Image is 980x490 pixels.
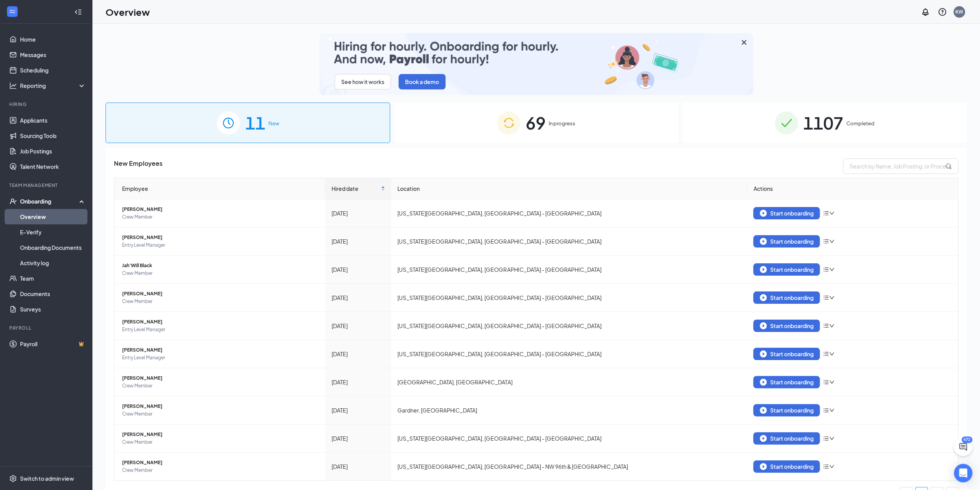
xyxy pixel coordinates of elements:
[245,109,265,136] span: 11
[391,396,747,424] td: Gardner, [GEOGRAPHIC_DATA]
[9,101,84,108] div: Hiring
[122,346,319,354] span: [PERSON_NAME]
[526,109,546,136] span: 69
[823,351,829,357] span: bars
[954,438,972,456] button: ChatActive
[823,463,829,470] span: bars
[823,435,829,441] span: bars
[122,459,319,466] span: [PERSON_NAME]
[391,424,747,453] td: [US_STATE][GEOGRAPHIC_DATA], [GEOGRAPHIC_DATA] - [GEOGRAPHIC_DATA]
[823,295,829,301] span: bars
[122,241,319,249] span: Entry Level Manager
[760,350,813,357] div: Start onboarding
[20,32,86,47] a: Home
[20,336,86,352] a: PayrollCrown
[332,293,385,302] div: [DATE]
[846,120,874,127] span: Completed
[938,7,947,17] svg: QuestionInfo
[391,199,747,227] td: [US_STATE][GEOGRAPHIC_DATA], [GEOGRAPHIC_DATA] - [GEOGRAPHIC_DATA]
[823,210,829,216] span: bars
[823,407,829,413] span: bars
[391,284,747,312] td: [US_STATE][GEOGRAPHIC_DATA], [GEOGRAPHIC_DATA] - [GEOGRAPHIC_DATA]
[760,463,813,470] div: Start onboarding
[753,291,820,304] button: Start onboarding
[20,159,86,174] a: Talent Network
[760,238,813,245] div: Start onboarding
[20,286,86,301] a: Documents
[114,158,162,174] span: New Employees
[391,368,747,396] td: [GEOGRAPHIC_DATA], [GEOGRAPHIC_DATA]
[122,318,319,326] span: [PERSON_NAME]
[962,436,972,443] div: 472
[122,205,319,213] span: [PERSON_NAME]
[829,323,834,328] span: down
[760,294,813,301] div: Start onboarding
[9,475,17,482] svg: Settings
[20,271,86,286] a: Team
[332,462,385,471] div: [DATE]
[268,120,279,127] span: New
[753,432,820,445] button: Start onboarding
[9,325,84,331] div: Payroll
[391,256,747,284] td: [US_STATE][GEOGRAPHIC_DATA], [GEOGRAPHIC_DATA] - [GEOGRAPHIC_DATA]
[114,178,325,199] th: Employee
[332,322,385,330] div: [DATE]
[20,128,86,143] a: Sourcing Tools
[20,255,86,271] a: Activity log
[760,266,813,273] div: Start onboarding
[20,62,86,78] a: Scheduling
[122,382,319,390] span: Crew Member
[829,295,834,300] span: down
[760,379,813,386] div: Start onboarding
[122,298,319,305] span: Crew Member
[20,301,86,317] a: Surveys
[122,269,319,277] span: Crew Member
[8,8,16,15] svg: WorkstreamLogo
[760,210,813,217] div: Start onboarding
[332,406,385,414] div: [DATE]
[829,407,834,413] span: down
[122,354,319,362] span: Entry Level Manager
[829,351,834,357] span: down
[332,237,385,246] div: [DATE]
[954,464,972,482] div: Open Intercom Messenger
[122,410,319,418] span: Crew Member
[122,466,319,474] span: Crew Member
[829,464,834,469] span: down
[391,178,747,199] th: Location
[122,326,319,333] span: Entry Level Manager
[823,266,829,273] span: bars
[753,348,820,360] button: Start onboarding
[122,431,319,438] span: [PERSON_NAME]
[747,178,958,199] th: Actions
[391,312,747,340] td: [US_STATE][GEOGRAPHIC_DATA], [GEOGRAPHIC_DATA] - [GEOGRAPHIC_DATA]
[332,209,385,217] div: [DATE]
[753,376,820,388] button: Start onboarding
[823,238,829,244] span: bars
[760,322,813,329] div: Start onboarding
[9,197,17,205] svg: UserCheck
[391,453,747,480] td: [US_STATE][GEOGRAPHIC_DATA], [GEOGRAPHIC_DATA] - NW 96th & [GEOGRAPHIC_DATA]
[9,82,17,89] svg: Analysis
[829,239,834,244] span: down
[122,234,319,241] span: [PERSON_NAME]
[823,379,829,385] span: bars
[74,8,82,16] svg: Collapse
[9,182,84,189] div: Team Management
[739,38,749,47] svg: Cross
[20,209,86,224] a: Overview
[20,224,86,240] a: E-Verify
[753,207,820,219] button: Start onboarding
[122,213,319,221] span: Crew Member
[753,404,820,416] button: Start onboarding
[958,442,968,451] svg: ChatActive
[20,113,86,128] a: Applicants
[319,33,753,95] img: payroll-small.gif
[122,438,319,446] span: Crew Member
[20,47,86,62] a: Messages
[122,402,319,410] span: [PERSON_NAME]
[332,184,380,193] span: Hired date
[332,265,385,274] div: [DATE]
[391,340,747,368] td: [US_STATE][GEOGRAPHIC_DATA], [GEOGRAPHIC_DATA] - [GEOGRAPHIC_DATA]
[332,434,385,443] div: [DATE]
